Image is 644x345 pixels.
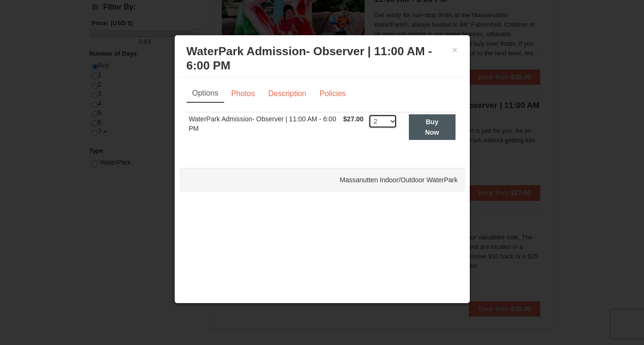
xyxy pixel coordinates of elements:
[262,85,312,103] a: Description
[179,168,465,192] div: Massanutten Indoor/Outdoor WaterPark
[187,44,458,73] h3: WaterPark Admission- Observer | 11:00 AM - 6:00 PM
[425,118,439,136] strong: Buy Now
[409,114,456,140] button: Buy Now
[187,85,224,103] a: Options
[187,112,341,142] td: WaterPark Admission- Observer | 11:00 AM - 6:00 PM
[343,115,364,123] span: $27.00
[313,85,352,103] a: Policies
[225,85,261,103] a: Photos
[452,45,458,55] button: ×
